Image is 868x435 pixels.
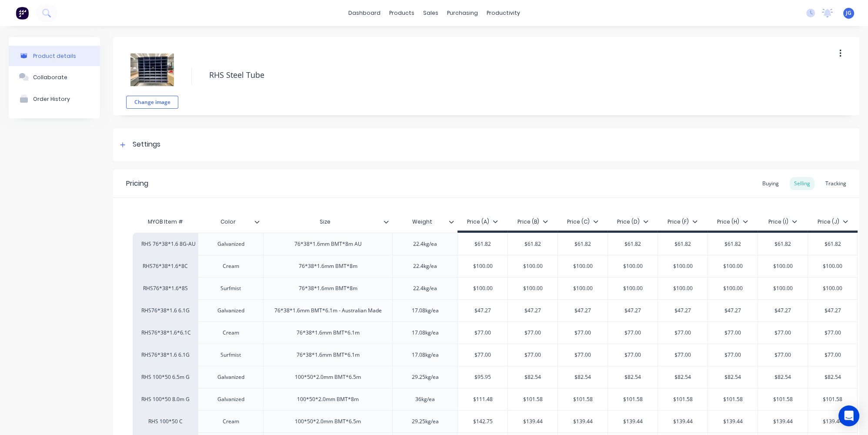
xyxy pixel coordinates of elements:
[558,233,608,255] div: $61.82
[133,277,858,299] div: RHS76*38*1.6*8SSurfmist76*38*1.6mm BMT*8m22.4kg/ea$100.00$100.00$100.00$100.00$100.00$100.00$100....
[668,218,698,226] div: Price (F)
[658,322,708,344] div: $77.00
[808,278,857,299] div: $100.00
[458,300,507,321] div: $47.27
[758,300,808,321] div: $47.27
[133,139,160,150] div: Settings
[608,255,658,277] div: $100.00
[608,278,658,299] div: $100.00
[458,366,507,388] div: $95.95
[133,366,858,388] div: RHS 100*50 6.5m GGalvanized100*50*2.0mm BMT*6.5m29.25kg/ea$95.95$82.54$82.54$82.54$82.54$82.54$82...
[292,261,364,272] div: 76*38*1.6mm BMT*8m
[9,66,100,88] button: Collaborate
[263,211,387,233] div: Size
[708,388,758,410] div: $101.58
[768,218,797,226] div: Price (I)
[708,300,758,321] div: $47.27
[209,283,253,294] div: Surfmist
[808,366,857,388] div: $82.54
[133,388,858,410] div: RHS 100*50 8.0m GGalvanized100*50*2.0mm BMT*8m36kg/ea$111.48$101.58$101.58$101.58$101.58$101.58$1...
[133,344,858,366] div: RHS76*38*1.6 6.1GSurfmist76*38*1.6mm BMT*6.1m17.08kg/ea$77.00$77.00$77.00$77.00$77.00$77.00$77.00...
[141,351,189,359] div: RHS76*38*1.6 6.1G
[9,88,100,110] button: Order History
[33,96,70,102] div: Order History
[558,300,608,321] div: $47.27
[758,177,783,190] div: Buying
[33,53,76,59] div: Product details
[209,416,253,427] div: Cream
[508,366,558,388] div: $82.54
[838,405,859,426] div: Open Intercom Messenger
[344,7,385,20] a: dashboard
[808,322,857,344] div: $77.00
[758,278,808,299] div: $100.00
[458,388,507,410] div: $111.48
[458,344,507,366] div: $77.00
[458,233,507,255] div: $61.82
[818,218,848,226] div: Price (J)
[758,322,808,344] div: $77.00
[288,371,368,383] div: 100*50*2.0mm BMT*6.5m
[141,418,189,425] div: RHS 100*50 C
[404,349,447,361] div: 17.08kg/ea
[290,394,366,405] div: 100*50*2.0mm BMT*8m
[141,240,189,248] div: RHS 76*38*1.6 8G-AU
[558,388,608,410] div: $101.58
[508,233,558,255] div: $61.82
[404,261,447,272] div: 22.4kg/ea
[790,177,815,190] div: Selling
[508,278,558,299] div: $100.00
[141,395,189,403] div: RHS 100*50 8.0m G
[133,299,858,321] div: RHS76*38*1.6 6.1GGalvanized76*38*1.6mm BMT*6.1m - Australian Made17.08kg/ea$47.27$47.27$47.27$47....
[133,410,858,432] div: RHS 100*50 CCream100*50*2.0mm BMT*6.5m29.25kg/ea$142.75$139.44$139.44$139.44$139.44$139.44$139.44...
[458,322,507,344] div: $77.00
[141,307,189,315] div: RHS76*38*1.6 6.1G
[205,65,781,85] textarea: RHS Steel Tube
[758,366,808,388] div: $82.54
[126,43,178,109] div: fileChange image
[392,213,457,231] div: Weight
[608,388,658,410] div: $101.58
[126,178,148,189] div: Pricing
[404,327,447,338] div: 17.08kg/ea
[404,371,447,383] div: 29.25kg/ea
[658,366,708,388] div: $82.54
[133,255,858,277] div: RHS76*38*1.6*8CCream76*38*1.6mm BMT*8m22.4kg/ea$100.00$100.00$100.00$100.00$100.00$100.00$100.00$...
[658,300,708,321] div: $47.27
[404,283,447,294] div: 22.4kg/ea
[141,262,189,270] div: RHS76*38*1.6*8C
[821,177,851,190] div: Tracking
[608,233,658,255] div: $61.82
[508,344,558,366] div: $77.00
[209,238,253,250] div: Galvanized
[808,388,857,410] div: $101.58
[658,255,708,277] div: $100.00
[658,411,708,432] div: $139.44
[758,411,808,432] div: $139.44
[558,322,608,344] div: $77.00
[517,218,548,226] div: Price (B)
[758,344,808,366] div: $77.00
[608,300,658,321] div: $47.27
[263,213,392,231] div: Size
[9,46,100,66] button: Product details
[567,218,598,226] div: Price (C)
[133,321,858,344] div: RHS76*38*1.6*6.1CCream76*38*1.6mm BMT*6.1m17.08kg/ea$77.00$77.00$77.00$77.00$77.00$77.00$77.00$77.00
[419,7,443,20] div: sales
[708,322,758,344] div: $77.00
[133,213,198,231] div: MYOB Item #
[508,322,558,344] div: $77.00
[758,388,808,410] div: $101.58
[404,238,447,250] div: 22.4kg/ea
[209,305,253,316] div: Galvanized
[443,7,482,20] div: purchasing
[458,255,507,277] div: $100.00
[808,233,857,255] div: $61.82
[267,305,389,316] div: 76*38*1.6mm BMT*6.1m - Australian Made
[758,255,808,277] div: $100.00
[808,411,857,432] div: $139.44
[209,349,253,361] div: Surfmist
[198,211,258,233] div: Color
[482,7,524,20] div: productivity
[708,344,758,366] div: $77.00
